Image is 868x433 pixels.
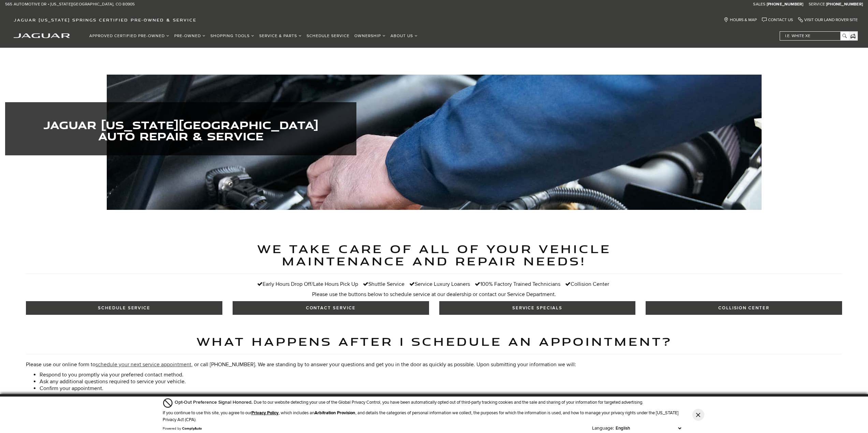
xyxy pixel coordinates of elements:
a: Contact Us [762,17,793,22]
nav: Main Navigation [87,30,420,42]
strong: Arbitration Provision [314,410,355,416]
button: Contact Service [233,301,429,315]
a: jaguar [14,32,70,38]
p: If you continue to use this site, you agree to our , which includes an , and details the categori... [163,410,678,422]
img: Jaguar [14,33,70,38]
a: Shopping Tools [208,30,257,42]
span: Sales [753,2,765,7]
span: Jaguar [US_STATE] Springs Certified Pre-Owned & Service [14,17,196,22]
li: Early Hours Drop Off/Late Hours Pick Up [255,281,360,288]
li: Shuttle Service [361,281,406,288]
span: Service [809,2,825,7]
a: [PHONE_NUMBER] [767,2,804,7]
h2: What Happens After I Schedule an Appointment? [26,335,842,347]
h2: We take care of all of your vehicle maintenance and repair needs! [26,243,842,266]
a: Collision Center [646,301,842,315]
p: Please use our online form to , or call [PHONE_NUMBER]. We are standing by to answer your questio... [26,361,842,368]
a: Pre-Owned [172,30,208,42]
a: Privacy Policy [251,410,279,416]
div: Language: [592,426,614,431]
a: SCHEDULE SERVICE [26,301,222,315]
a: Approved Certified Pre-Owned [87,30,172,42]
h1: Jaguar [US_STATE][GEOGRAPHIC_DATA] Auto Repair & Service [15,119,346,142]
a: About Us [388,30,420,42]
a: ComplyAuto [182,427,202,431]
div: Due to our website detecting your use of the Global Privacy Control, you have been automatically ... [175,399,643,406]
button: Close Button [692,409,704,421]
a: Ownership [352,30,388,42]
a: schedule your next service appointment [95,361,191,368]
select: Language Select [614,425,683,432]
a: Service Specials [439,301,636,315]
li: Ask any additional questions required to service your vehicle. [40,378,842,385]
li: Service Luxury Loaners [408,281,472,288]
a: [PHONE_NUMBER] [826,2,863,7]
a: 565 Automotive Dr • [US_STATE][GEOGRAPHIC_DATA], CO 80905 [5,2,135,7]
p: Please use the buttons below to schedule service at our dealership or contact our Service Departm... [26,291,842,298]
a: Hours & Map [724,17,757,22]
a: Schedule Service [304,30,352,42]
input: i.e. White XE [780,32,848,40]
li: 100% Factory Trained Technicians [473,281,562,288]
li: Confirm your appointment. [40,385,842,392]
a: Visit Our Land Rover Site [798,17,858,22]
div: Powered by [163,427,202,431]
span: Opt-Out Preference Signal Honored . [175,399,254,405]
li: Respond to you promptly via your preferred contact method. [40,371,842,378]
a: Service & Parts [257,30,304,42]
a: Jaguar [US_STATE] Springs Certified Pre-Owned & Service [10,17,200,22]
li: Collision Center [563,281,611,288]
